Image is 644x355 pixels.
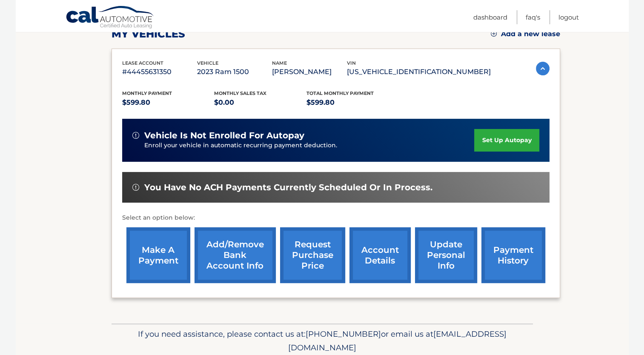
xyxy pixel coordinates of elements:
[66,6,155,30] a: Cal Automotive
[474,129,539,152] a: set up autopay
[349,227,411,283] a: account details
[288,329,507,352] span: [EMAIL_ADDRESS][DOMAIN_NAME]
[347,66,491,78] p: [US_VEHICLE_IDENTIFICATION_NUMBER]
[526,10,540,24] a: FAQ's
[112,28,185,40] h2: my vehicles
[306,329,381,339] span: [PHONE_NUMBER]
[144,141,475,150] p: Enroll your vehicle in automatic recurring payment deduction.
[306,97,399,109] p: $599.80
[415,227,477,283] a: update personal info
[122,60,163,66] span: lease account
[122,97,215,109] p: $599.80
[144,130,304,141] span: vehicle is not enrolled for autopay
[306,90,374,96] span: Total Monthly Payment
[491,31,497,37] img: add.svg
[272,60,287,66] span: name
[280,227,345,283] a: request purchase price
[536,62,550,75] img: accordion-active.svg
[347,60,356,66] span: vin
[272,66,347,78] p: [PERSON_NAME]
[122,90,172,96] span: Monthly Payment
[197,60,218,66] span: vehicle
[122,66,197,78] p: #44455631350
[481,227,545,283] a: payment history
[122,213,550,223] p: Select an option below:
[132,184,139,191] img: alert-white.svg
[144,182,432,193] span: You have no ACH payments currently scheduled or in process.
[117,327,527,355] p: If you need assistance, please contact us at: or email us at
[197,66,272,78] p: 2023 Ram 1500
[126,227,190,283] a: make a payment
[473,10,507,24] a: Dashboard
[214,97,306,109] p: $0.00
[195,227,276,283] a: Add/Remove bank account info
[491,30,560,38] a: Add a new lease
[214,90,266,96] span: Monthly sales Tax
[132,132,139,139] img: alert-white.svg
[558,10,579,24] a: Logout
